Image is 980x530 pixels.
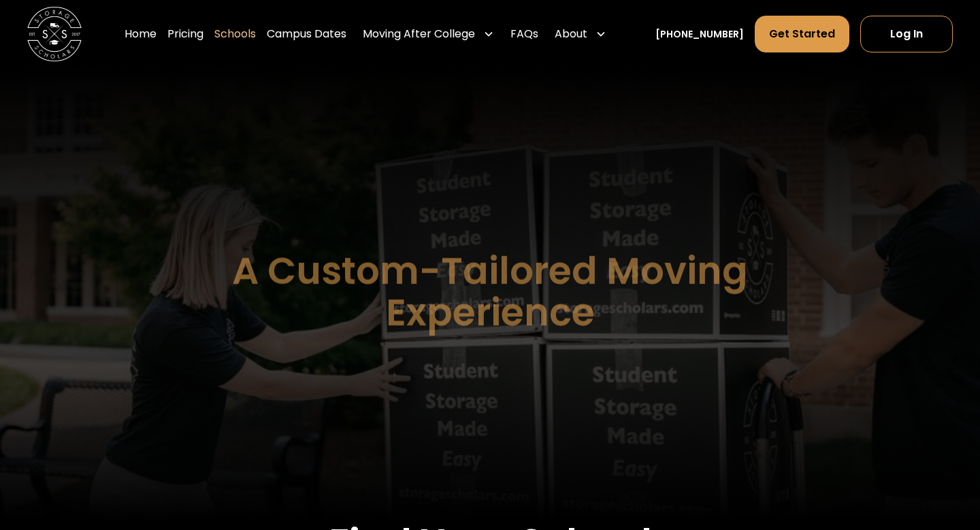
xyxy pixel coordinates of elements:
a: Get Started [755,16,849,52]
a: FAQs [510,15,538,53]
div: Moving After College [357,15,500,53]
div: Moving After College [363,26,475,42]
p: At each school, storage scholars offers a unique and tailored service to best fit your Moving needs. [242,365,738,414]
a: Campus Dates [267,15,346,53]
div: About [555,26,587,42]
a: Schools [214,15,256,53]
a: Log In [860,16,953,52]
a: [PHONE_NUMBER] [655,27,744,42]
a: Home [125,15,157,53]
img: Storage Scholars main logo [27,7,82,61]
a: Pricing [167,15,203,53]
div: About [549,15,612,53]
a: home [27,7,82,61]
h1: A Custom-Tailored Moving Experience [163,251,817,333]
